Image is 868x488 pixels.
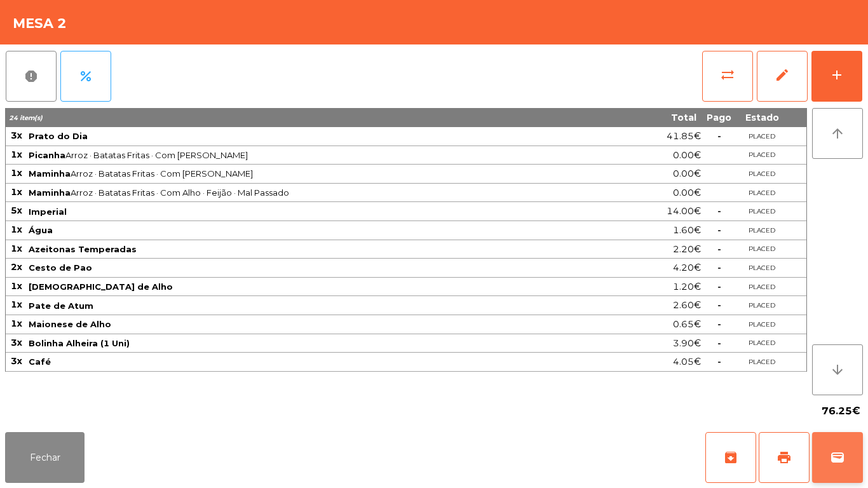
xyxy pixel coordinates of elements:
th: Estado [736,108,787,127]
span: - [717,205,721,217]
button: percent [60,51,111,102]
button: add [811,51,862,102]
button: print [759,432,810,483]
span: report [24,69,39,84]
span: 14.00€ [667,203,701,220]
i: arrow_downward [830,362,845,377]
span: archive [723,450,738,465]
span: 1x [11,280,22,292]
span: Picanha [29,150,65,160]
span: Azeitonas Temperadas [29,244,137,254]
span: wallet [830,450,845,465]
span: Maminha [29,168,71,179]
span: 3.90€ [673,335,701,352]
th: Pago [702,108,736,127]
th: Total [621,108,702,127]
span: - [717,318,721,330]
span: - [717,281,721,292]
td: PLACED [736,296,787,315]
span: - [717,224,721,236]
span: - [717,130,721,142]
span: 4.20€ [673,259,701,276]
button: arrow_upward [812,108,863,159]
td: PLACED [736,221,787,240]
span: 4.05€ [673,353,701,370]
span: - [717,299,721,311]
td: PLACED [736,202,787,221]
span: 3x [11,355,22,367]
span: 0.00€ [673,184,701,201]
button: report [6,51,57,102]
span: 1x [11,299,22,310]
span: 1x [11,318,22,329]
span: 2.20€ [673,241,701,258]
span: 24 item(s) [9,114,43,122]
span: - [717,243,721,255]
span: Água [29,225,53,235]
span: Bolinha Alheira (1 Uni) [29,338,130,348]
i: arrow_upward [830,126,845,141]
span: Imperial [29,207,67,217]
span: 0.65€ [673,316,701,333]
td: PLACED [736,184,787,203]
span: 5x [11,205,22,216]
span: Maionese de Alho [29,319,111,329]
td: PLACED [736,259,787,278]
span: print [776,450,792,465]
span: 0.00€ [673,165,701,182]
span: 1x [11,243,22,254]
td: PLACED [736,165,787,184]
td: PLACED [736,278,787,297]
span: sync_alt [720,67,735,83]
td: PLACED [736,334,787,353]
span: Cesto de Pao [29,262,92,273]
td: PLACED [736,127,787,146]
span: Arroz · Batatas Fritas · Com [PERSON_NAME] [29,150,620,160]
span: 2x [11,261,22,273]
span: Café [29,356,51,367]
span: 1.20€ [673,278,701,295]
span: Arroz · Batatas Fritas · Com [PERSON_NAME] [29,168,620,179]
span: [DEMOGRAPHIC_DATA] de Alho [29,281,173,292]
span: 0.00€ [673,147,701,164]
div: add [829,67,844,83]
span: 1.60€ [673,222,701,239]
button: wallet [812,432,863,483]
span: 1x [11,149,22,160]
span: percent [78,69,93,84]
h4: Mesa 2 [13,14,67,33]
span: 3x [11,130,22,141]
button: Fechar [5,432,85,483]
button: sync_alt [702,51,753,102]
span: - [717,356,721,367]
span: Maminha [29,187,71,198]
td: PLACED [736,315,787,334]
span: 1x [11,224,22,235]
span: - [717,337,721,349]
span: - [717,262,721,273]
button: archive [705,432,756,483]
button: arrow_downward [812,344,863,395]
td: PLACED [736,353,787,372]
span: 1x [11,167,22,179]
span: edit [775,67,790,83]
td: PLACED [736,146,787,165]
span: 41.85€ [667,128,701,145]
span: Prato do Dia [29,131,88,141]
span: 1x [11,186,22,198]
span: 76.25€ [822,402,860,421]
span: 2.60€ [673,297,701,314]
span: Arroz · Batatas Fritas · Com Alho · Feijão · Mal Passado [29,187,620,198]
button: edit [757,51,808,102]
span: Pate de Atum [29,301,93,311]
span: 3x [11,337,22,348]
td: PLACED [736,240,787,259]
